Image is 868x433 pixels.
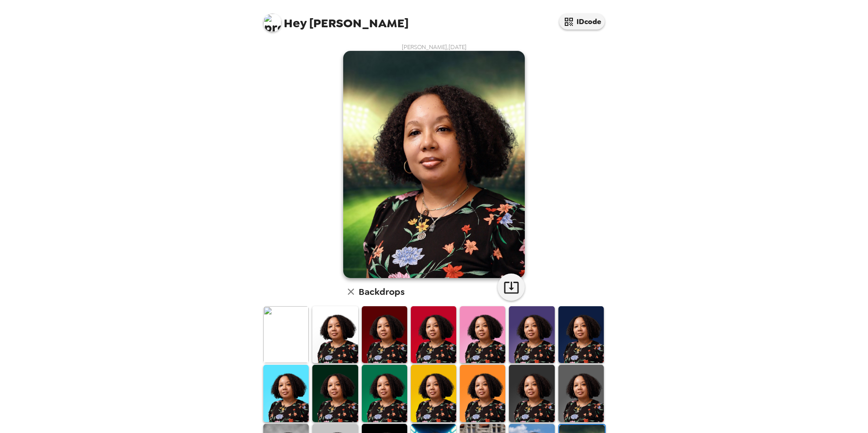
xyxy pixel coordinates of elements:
[343,51,525,278] img: user
[359,284,404,299] h6: Backdrops
[263,14,281,32] img: profile pic
[263,306,309,363] img: Original
[284,15,306,31] span: Hey
[559,14,605,30] button: IDcode
[263,9,409,30] span: [PERSON_NAME]
[402,43,467,51] span: [PERSON_NAME] , [DATE]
